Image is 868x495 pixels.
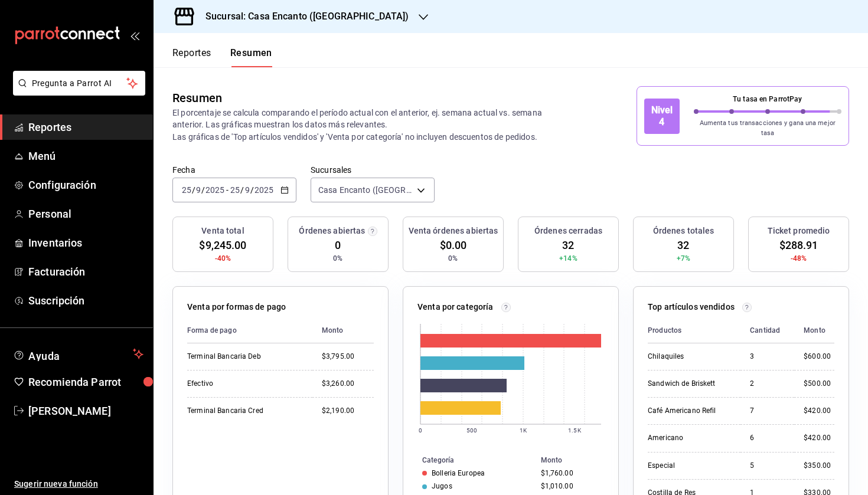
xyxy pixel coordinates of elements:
[201,185,205,195] span: /
[28,347,128,361] span: Ayuda
[677,253,690,264] span: +7%
[694,119,842,138] p: Aumenta tus transacciones y gana una mejor tasa
[750,352,785,362] div: 3
[417,301,494,313] p: Venta por categoría
[568,427,581,434] text: 1.5K
[244,185,250,195] input: --
[648,433,731,443] div: Americano
[226,185,229,195] span: -
[215,253,231,264] span: -40%
[740,318,794,343] th: Cantidad
[534,225,602,237] h3: Órdenes cerradas
[648,379,731,389] div: Sandwich de Briskett
[181,185,192,195] input: --
[541,469,600,477] div: $1,760.00
[28,374,143,390] span: Recomienda Parrot
[335,237,341,253] span: 0
[694,94,842,104] p: Tu tasa en ParrotPay
[750,379,785,389] div: 2
[804,433,834,443] div: $420.00
[230,47,272,67] button: Resumen
[648,406,731,416] div: Café Americano Refil
[653,225,714,237] h3: Órdenes totales
[562,237,574,253] span: 32
[199,237,246,253] span: $9,245.00
[172,166,296,174] label: Fecha
[250,185,254,195] span: /
[409,225,498,237] h3: Venta órdenes abiertas
[750,433,785,443] div: 6
[794,318,834,343] th: Monto
[804,352,834,362] div: $600.00
[536,454,619,467] th: Monto
[187,301,286,313] p: Venta por formas de pago
[311,166,435,174] label: Sucursales
[28,206,143,222] span: Personal
[13,71,145,96] button: Pregunta a Parrot AI
[172,47,272,67] div: navigation tabs
[779,237,818,253] span: $288.91
[541,482,600,490] div: $1,010.00
[14,478,143,490] span: Sugerir nueva función
[648,301,735,313] p: Top artículos vendidos
[448,253,458,264] span: 0%
[419,427,422,434] text: 0
[644,99,680,134] div: Nivel 4
[187,318,312,343] th: Forma de pago
[28,119,143,135] span: Reportes
[28,293,143,309] span: Suscripción
[333,253,342,264] span: 0%
[804,461,834,471] div: $350.00
[750,461,785,471] div: 5
[768,225,830,237] h3: Ticket promedio
[172,89,222,107] div: Resumen
[791,253,807,264] span: -48%
[196,9,409,24] h3: Sucursal: Casa Encanto ([GEOGRAPHIC_DATA])
[230,185,240,195] input: --
[750,406,785,416] div: 7
[804,379,834,389] div: $500.00
[648,352,731,362] div: Chilaquiles
[432,469,485,477] div: Bolleria Europea
[205,185,225,195] input: ----
[254,185,274,195] input: ----
[804,406,834,416] div: $420.00
[312,318,374,343] th: Monto
[677,237,689,253] span: 32
[559,253,577,264] span: +14%
[172,47,211,67] button: Reportes
[28,235,143,251] span: Inventarios
[201,225,244,237] h3: Venta total
[403,454,536,467] th: Categoría
[520,427,527,434] text: 1K
[432,482,452,490] div: Jugos
[240,185,244,195] span: /
[318,184,413,196] span: Casa Encanto ([GEOGRAPHIC_DATA])
[130,31,139,40] button: open_drawer_menu
[187,379,303,389] div: Efectivo
[172,107,567,142] p: El porcentaje se calcula comparando el período actual con el anterior, ej. semana actual vs. sema...
[322,406,374,416] div: $2,190.00
[8,86,145,98] a: Pregunta a Parrot AI
[322,352,374,362] div: $3,795.00
[28,403,143,419] span: [PERSON_NAME]
[187,352,303,362] div: Terminal Bancaria Deb
[648,461,731,471] div: Especial
[28,177,143,193] span: Configuración
[192,185,195,195] span: /
[648,318,740,343] th: Productos
[28,264,143,280] span: Facturación
[32,77,127,90] span: Pregunta a Parrot AI
[466,427,477,434] text: 500
[440,237,467,253] span: $0.00
[322,379,374,389] div: $3,260.00
[28,148,143,164] span: Menú
[299,225,365,237] h3: Órdenes abiertas
[195,185,201,195] input: --
[187,406,303,416] div: Terminal Bancaria Cred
